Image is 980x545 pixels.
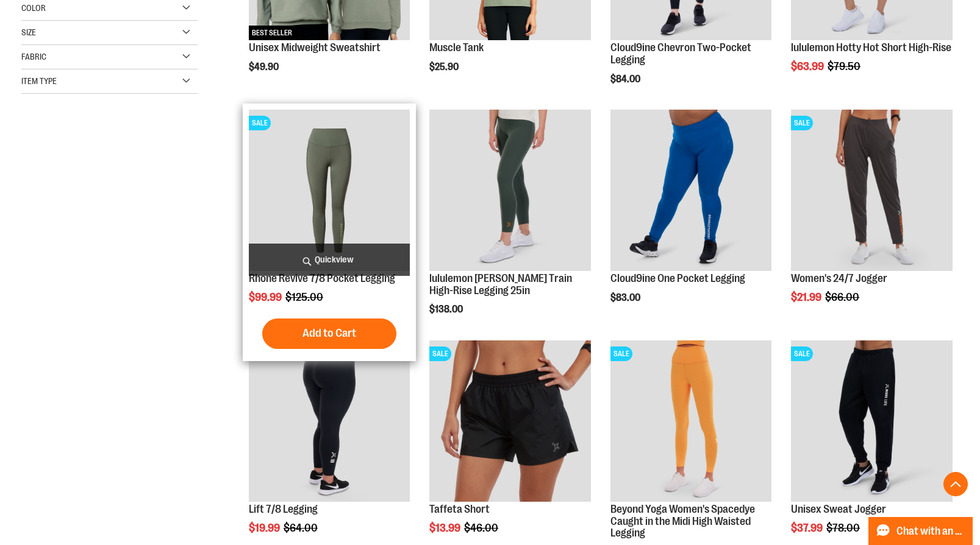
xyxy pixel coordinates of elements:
a: Muscle Tank [429,41,484,54]
span: $99.99 [249,291,284,303]
span: $79.50 [828,60,862,72]
a: Cloud9ine One Pocket Legging [610,272,745,284]
button: Chat with an Expert [868,517,973,545]
a: Main view of 2024 October lululemon Wunder Train High-Rise [429,110,591,273]
a: Unisex Midweight Sweatshirt [249,41,381,54]
span: $64.00 [284,522,320,534]
a: Beyond Yoga Women's Spacedye Caught in the Midi High Waisted Legging [610,503,755,540]
span: $84.00 [610,74,642,85]
a: Rhone Revive 7/8 Pocket LeggingSALE [249,110,410,273]
a: lululemon Hotty Hot Short High-Rise [791,41,951,54]
img: Product image for Unisex Sweat Jogger [791,340,953,502]
a: 2024 October Lift 7/8 LeggingSALE [249,340,410,504]
span: SALE [610,346,632,361]
span: SALE [429,346,451,361]
span: $49.90 [249,62,281,72]
a: Cloud9ine One Pocket Legging [610,110,772,273]
span: SALE [791,116,813,130]
span: Color [21,3,46,13]
img: Product image for 24/7 Jogger [791,110,953,271]
div: product [604,104,778,334]
a: Taffeta Short [429,503,490,515]
a: Cloud9ine Chevron Two-Pocket Legging [610,41,751,66]
img: Product image for Beyond Yoga Womens Spacedye Caught in the Midi High Waisted Legging [610,340,772,502]
span: $19.99 [249,522,282,534]
button: Back To Top [943,472,968,496]
a: lululemon [PERSON_NAME] Train High-Rise Legging 25in [429,272,572,297]
img: Rhone Revive 7/8 Pocket Legging [249,110,410,271]
span: Size [21,27,36,37]
div: product [423,104,597,346]
img: Cloud9ine One Pocket Legging [610,110,772,271]
a: Rhone Revive 7/8 Pocket Legging [249,272,395,284]
span: Item Type [21,76,57,86]
img: 2024 October Lift 7/8 Legging [249,340,410,502]
span: $46.00 [464,522,500,534]
a: Product image for 24/7 JoggerSALE [791,110,953,273]
a: Unisex Sweat Jogger [791,503,886,515]
a: Lift 7/8 Legging [249,503,318,515]
span: $78.00 [826,522,862,534]
span: BEST SELLER [249,26,295,40]
a: Main Image of Taffeta ShortSALE [429,340,591,504]
img: Main view of 2024 October lululemon Wunder Train High-Rise [429,110,591,271]
a: Women's 24/7 Jogger [791,272,887,284]
span: $25.90 [429,62,460,72]
a: Quickview [249,244,410,276]
img: Main Image of Taffeta Short [429,340,591,502]
span: SALE [249,116,271,130]
span: $138.00 [429,304,465,315]
a: Product image for Beyond Yoga Womens Spacedye Caught in the Midi High Waisted LeggingSALE [610,340,772,504]
span: $37.99 [791,522,824,534]
div: product [243,104,417,360]
span: $66.00 [825,291,861,303]
span: $13.99 [429,522,462,534]
div: product [785,104,959,334]
a: Product image for Unisex Sweat JoggerSALE [791,340,953,504]
span: Add to Cart [302,326,356,340]
span: $63.99 [791,60,826,72]
span: $21.99 [791,291,823,303]
span: $125.00 [285,291,325,303]
span: Chat with an Expert [896,526,965,537]
span: $83.00 [610,292,642,303]
span: SALE [791,346,813,361]
button: Add to Cart [262,318,396,349]
span: Fabric [21,52,46,62]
